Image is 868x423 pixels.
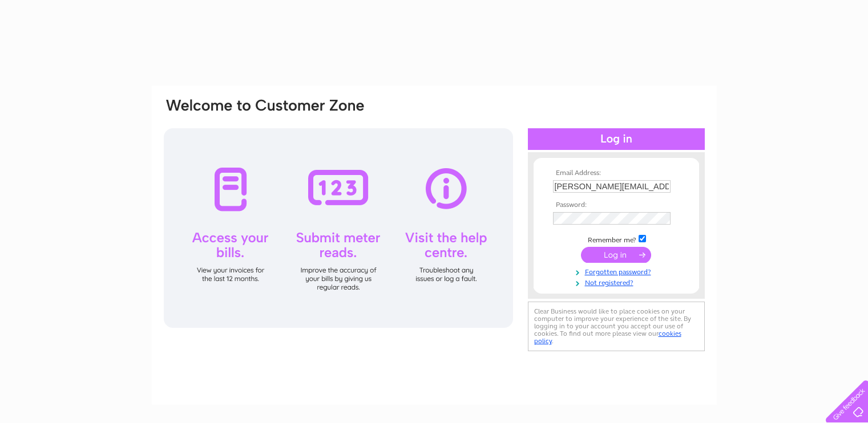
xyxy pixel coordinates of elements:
th: Email Address: [550,169,683,177]
th: Password: [550,201,683,209]
a: Not registered? [553,276,683,287]
a: Forgotten password? [553,266,683,276]
a: cookies policy [534,330,681,345]
td: Remember me? [550,233,683,245]
input: Submit [581,247,651,263]
div: Clear Business would like to place cookies on your computer to improve your experience of the sit... [528,302,705,351]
